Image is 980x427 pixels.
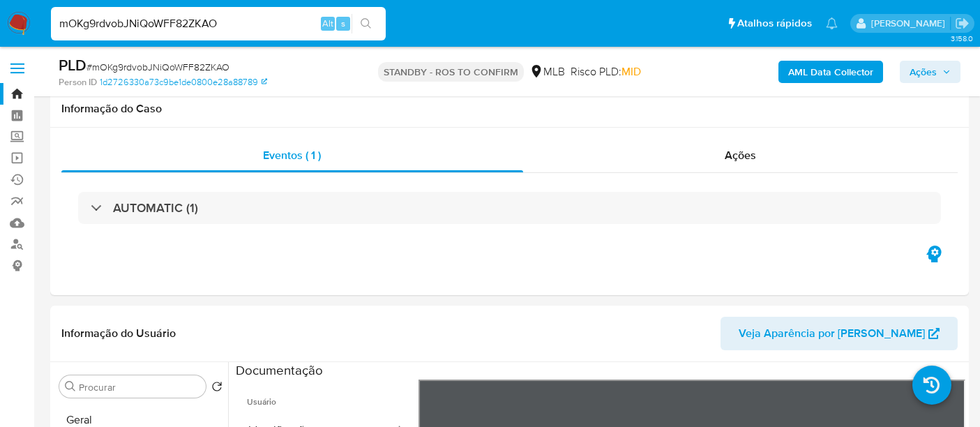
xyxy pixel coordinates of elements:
[341,17,345,30] span: s
[263,147,321,163] span: Eventos ( 1 )
[955,16,970,31] a: Sair
[725,147,756,163] span: Ações
[910,61,937,83] span: Ações
[352,14,380,33] button: search-icon
[721,317,958,350] button: Veja Aparência por [PERSON_NAME]
[322,17,333,30] span: Alt
[86,60,229,74] span: # mOKg9rdvobJNiQoWFF82ZKAO
[826,17,838,29] a: Notificações
[737,16,812,31] span: Atalhos rápidos
[788,61,873,83] b: AML Data Collector
[100,76,267,89] a: 1d2726330a73c9be1de0800e28a88789
[571,64,641,80] span: Risco PLD:
[211,381,223,396] button: Retornar ao pedido padrão
[51,15,386,33] input: Pesquise usuários ou casos...
[871,17,950,30] p: erico.trevizan@mercadopago.com.br
[79,381,200,394] input: Procurar
[61,327,176,340] h1: Informação do Usuário
[59,76,97,89] b: Person ID
[61,102,958,116] h1: Informação do Caso
[378,62,524,82] p: STANDBY - ROS TO CONFIRM
[59,54,86,76] b: PLD
[78,192,941,224] div: AUTOMATIC (1)
[529,64,565,80] div: MLB
[621,63,641,80] span: MID
[778,61,883,83] button: AML Data Collector
[65,381,76,392] button: Procurar
[900,61,960,83] button: Ações
[113,200,198,216] h3: AUTOMATIC (1)
[739,317,925,350] span: Veja Aparência por [PERSON_NAME]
